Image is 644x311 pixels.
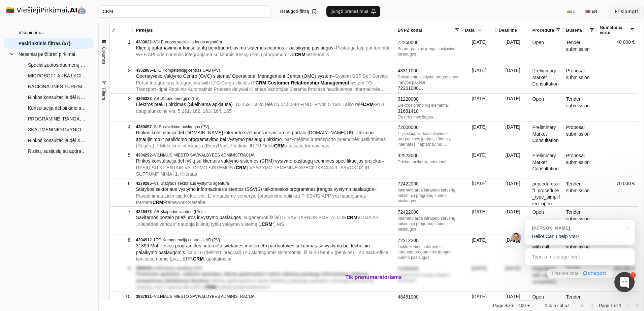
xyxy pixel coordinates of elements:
div: Programinės įrangos palaikymo paslaugos [398,92,460,97]
span: Procedūra [533,28,554,33]
span: LTG Kompetencijų centras UAB (PV) [154,68,220,73]
div: 48461000 [398,294,460,301]
span: CRM [256,80,266,85]
span: SĮ Susisiekimo paslaugos (PV) [154,125,209,129]
span: -91H daugiafunkcinė vnt. 5 161. 162. 163. 164. 165 [136,102,384,114]
div: 7 [112,207,131,217]
div: – [136,181,392,186]
a: Free live chat· [547,269,613,278]
span: Management [320,80,349,85]
span: of [614,303,618,308]
span: Customer [267,80,289,85]
span: Rinkos konsultacija dėl XDR sprendimo (licencijų) nuomos (įskaitant saugumo operacijų centro (SOC... [28,135,88,145]
div: 72422000 [398,209,460,216]
span: Elektros prekių pirkimas (Skelbiama apklausa) [136,102,233,107]
span: Rinkos konsultacija dėl [DOMAIN_NAME] interneto svetainės ir savitarnos portalo [DOMAIN_NAME][URL... [136,130,374,142]
div: 2 [112,66,131,75]
div: procedures.cft_procedure_type_simplified_open [530,178,563,206]
span: 3992030 [136,266,152,271]
div: 10 [112,292,131,302]
span: CRM [347,215,357,220]
div: Next Page [625,303,631,308]
span: Būsena [566,28,582,33]
div: – [136,294,392,299]
span: 57 [565,303,569,308]
div: [DATE] [496,122,530,150]
span: Klientų aptarnavimo ir konsultantų bendradarbiavimo sistemos nuomos ir palaikymo paslaugos [136,45,333,50]
span: of [560,303,563,308]
div: – [136,237,392,243]
span: Neseniai peržiūrėti pirkimai [19,49,75,59]
span: SKAITMENINIO DVYNIO, OPTIMALIAM ENERGIJOS GAMYBOS PLANAVIMUI, DIEGIMO PASLAUGŲ PIRKIMAS [28,125,88,135]
span: LTG Kompetencijų centras UAB (PV) [154,238,220,242]
span: Statybos sektoriaus vystymo informacinės sistemos (SSVIS) taikomosios programinės įrangos vystymo... [136,186,374,192]
div: Interneto arba intraneto serverių taikomųjų programų kūrimo paslaugos [398,187,460,204]
span: CRM [295,52,305,57]
span: – [136,250,388,262]
img: Jonas [511,233,521,243]
div: [DATE] [462,235,496,263]
div: Tender submission [563,94,597,122]
span: Free live chat [552,270,578,277]
span: RYŠIŲ SU KLIENTAIS VALDYMO SISTEMOS ( [136,165,236,170]
div: 8 [112,235,131,245]
div: 4 [112,122,131,132]
div: 32523000 [398,152,460,159]
span: Finansinės apskaitos, valdymo apskaitos, klientų aptarnavimo ir jiems teikiamų paslaugų informaci... [136,271,368,283]
div: Open [530,37,563,65]
span: Columns [101,47,106,64]
div: [DATE] [462,65,496,93]
div: – [136,39,392,45]
span: Savitarnos portalo priežiūros ir vystymo paslaugos [136,215,241,220]
div: [DATE] [462,122,496,150]
span: PROGRAMINĖ ĮRANGA, SKIRTA NKSC NUSIKALSTAMŲ VEIKŲ ELEKTRONINĖJE ERDVĖJE TYRIMŲ IR MOKYMŲ LABORATO... [28,114,88,124]
span: ) VYSTYMO TECHNINĖ SPECIFIKACIJA 1. SĄVOKOS IR SUTRUMPINIMAI 1. Klientas [136,165,369,177]
div: 72260000 [398,39,460,46]
span: 1 [545,303,547,308]
div: [DATE] [496,65,530,93]
div: First Page [580,303,585,308]
div: Open [530,207,563,235]
span: 1 [619,303,621,308]
span: , apskaitos ar [204,256,232,262]
div: 72212200 [398,237,460,244]
span: VILNIAUS MIESTO SAVIVALDYBĖS ADMINISTRACIJA [154,153,255,158]
span: MICROSOFT ARBA LYGIAVERTĖS PROGRAMINĖS ĮRANGOS LICENCIJŲ ĮSIGIJIMAS [28,71,88,81]
div: – [136,124,392,130]
div: 1 [630,272,636,278]
span: to [549,303,552,308]
span: system TO Transport [136,80,372,92]
div: – [136,68,392,73]
div: Last Page [635,303,640,308]
button: 🇬🇧 EN [581,6,601,17]
div: Negotiated with call competition [530,263,563,291]
span: 57 [553,303,558,308]
div: 72261000 [398,85,460,92]
span: – [136,215,379,227]
span: AB Klaipėdos vanduo (PV) [154,209,202,214]
span: tipai Rankinis Automatinis Proceso dalyviai Klientas Vartotojas Sistema Procese naudojamos inform... [136,87,385,99]
span: Rizikų, susijusių su apdraustųjų civiline atsakomybe, draudimo (vadovų civilinės atsakomybės drau... [28,146,88,156]
div: Proposal submission [563,150,597,178]
span: CRM [236,165,247,170]
strong: .AI [67,6,78,14]
div: IT paslaugos: konsultavimas, programinės įrangos kūrimas, internetas ir aptarnavimo paslaugos [398,131,460,147]
span: 4366383 [136,96,152,101]
div: Preliminary Market Consultation [530,65,563,93]
div: Elektros medžiagos [398,114,460,120]
div: – [136,152,392,158]
div: Tender submission [563,37,597,65]
span: 4334292 [136,153,152,158]
span: Numatoma vertė [600,25,630,35]
div: 72000000 [398,124,460,131]
div: · [580,270,581,277]
span: Grėsmės poveikio valdymo ir tamsiojo interneto (darkweb) platformos licencija (Atviras tarptautin... [136,300,361,305]
div: Page Size: [493,303,514,308]
div: 48311000 [398,68,460,74]
span: 4204912 [136,238,152,242]
div: [DATE] [496,263,530,291]
div: 9 [112,264,131,273]
div: [DATE] [462,150,496,178]
div: 100 [518,303,526,308]
span: Data [465,28,475,33]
